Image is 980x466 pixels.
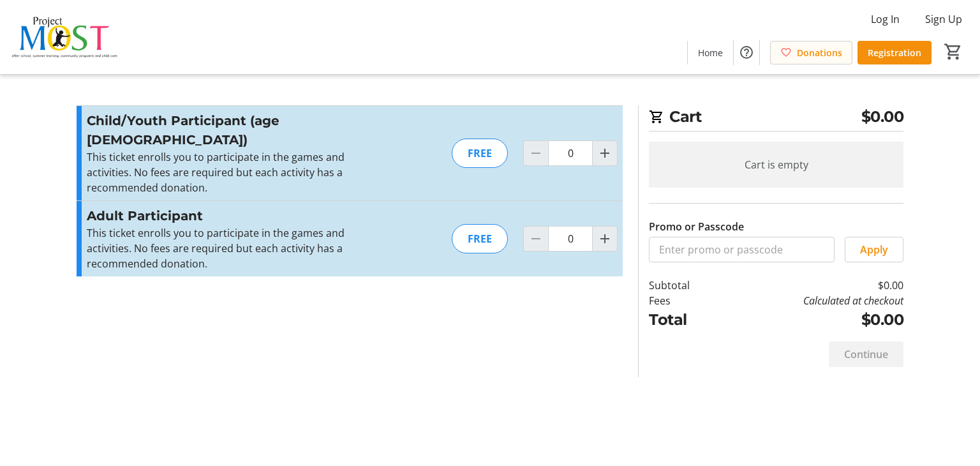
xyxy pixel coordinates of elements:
td: Fees [649,293,723,308]
button: Log In [861,9,910,29]
img: Project MOST Inc.'s Logo [8,5,121,69]
span: Sign Up [925,11,962,27]
button: Increment by one [593,141,617,165]
button: Help [734,40,759,65]
span: Log In [871,11,900,27]
button: Apply [845,237,903,262]
td: $0.00 [723,308,903,331]
h3: Adult Participant [87,206,366,225]
input: Enter promo or passcode [649,237,835,262]
p: This ticket enrolls you to participate in the games and activities. No fees are required but each... [87,225,366,271]
td: $0.00 [723,278,903,293]
td: Total [649,308,723,331]
h3: Child/Youth Participant (age [DEMOGRAPHIC_DATA]) [87,111,366,149]
span: Apply [860,242,888,257]
button: Sign Up [915,9,972,29]
a: Home [688,41,733,64]
span: Registration [868,46,921,59]
span: $0.00 [861,105,904,128]
button: Increment by one [593,227,617,251]
h2: Cart [649,105,903,132]
a: Registration [857,41,932,64]
div: FREE [452,139,508,168]
a: Donations [770,41,852,64]
p: This ticket enrolls you to participate in the games and activities. No fees are required but each... [87,149,366,195]
div: FREE [452,224,508,253]
td: Subtotal [649,278,723,293]
div: Cart is empty [649,142,903,188]
td: Calculated at checkout [723,293,903,308]
label: Promo or Passcode [649,219,744,234]
input: Adult Participant Quantity [548,226,593,252]
span: Home [698,46,723,59]
input: Child/Youth Participant (age 4 - 17) Quantity [548,140,593,166]
span: Donations [797,46,842,59]
button: Cart [942,40,965,63]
